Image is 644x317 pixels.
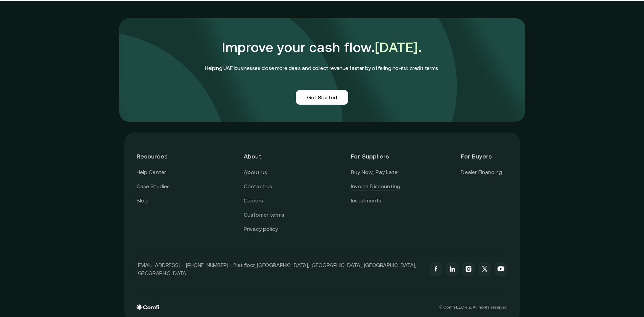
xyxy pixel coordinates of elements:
[351,196,381,205] a: Installments
[375,40,422,55] span: [DATE].
[296,90,348,105] a: Get Started
[461,168,502,177] a: Dealer Financing
[244,182,272,191] a: Contact us
[137,304,159,310] img: comfi logo
[439,305,507,310] p: © Comfi L.L.C-FZ, All rights reserved
[119,18,525,122] img: comfi
[244,145,290,168] header: About
[137,145,183,168] header: Resources
[205,64,439,72] h4: Helping UAE businesses close more deals and collect revenue faster by offering no-risk credit terms.
[137,261,423,277] p: [EMAIL_ADDRESS] · [PHONE_NUMBER] · 21st floor, [GEOGRAPHIC_DATA], [GEOGRAPHIC_DATA], [GEOGRAPHIC_...
[351,145,400,168] header: For Suppliers
[205,35,439,59] h1: Improve your cash flow.
[461,145,507,168] header: For Buyers
[351,182,400,191] a: Invoice Discounting
[244,225,278,234] a: Privacy policy
[137,182,170,191] a: Case Studies
[351,168,399,177] a: Buy Now, Pay Later
[244,168,267,177] a: About us
[137,196,148,205] a: Blog
[137,168,166,177] a: Help Center
[244,196,263,205] a: Careers
[244,211,284,219] a: Customer terms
